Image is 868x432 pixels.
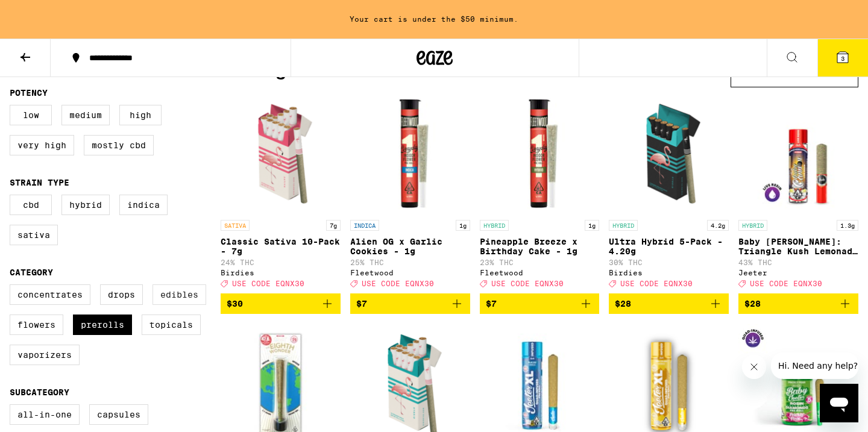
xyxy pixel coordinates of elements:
span: $7 [356,299,367,308]
img: Jeeter - Baby Cannon: Triangle Kush Lemonade Infused - 1.3g [738,93,858,214]
label: Indica [119,195,168,215]
div: Jeeter [738,269,858,277]
p: HYBRID [609,220,638,231]
span: $7 [486,299,497,308]
span: USE CODE EQNX30 [620,280,693,287]
a: Open page for Ultra Hybrid 5-Pack - 4.20g from Birdies [609,93,729,293]
span: USE CODE EQNX30 [232,280,304,287]
label: Prerolls [73,315,132,335]
label: All-In-One [10,404,80,425]
div: Birdies [221,269,341,277]
span: $30 [227,299,243,308]
label: Concentrates [10,284,90,305]
p: Baby [PERSON_NAME]: Triangle Kush Lemonade Infused - 1.3g [738,237,858,256]
button: 3 [817,39,868,77]
label: Topicals [142,315,201,335]
p: HYBRID [480,220,509,231]
span: $28 [615,299,631,308]
label: Flowers [10,315,63,335]
label: Low [10,105,52,125]
legend: Strain Type [10,178,69,187]
p: 30% THC [609,258,729,266]
span: 3 [841,55,844,62]
button: Add to bag [480,293,600,314]
a: Open page for Pineapple Breeze x Birthday Cake - 1g from Fleetwood [480,93,600,293]
span: USE CODE EQNX30 [750,280,822,287]
label: Medium [61,105,110,125]
p: INDICA [350,220,379,231]
button: Add to bag [609,293,729,314]
label: CBD [10,195,52,215]
img: Fleetwood - Alien OG x Garlic Cookies - 1g [350,93,470,214]
p: Ultra Hybrid 5-Pack - 4.20g [609,237,729,256]
p: Pineapple Breeze x Birthday Cake - 1g [480,237,600,256]
label: Hybrid [61,195,110,215]
a: Open page for Baby Cannon: Triangle Kush Lemonade Infused - 1.3g from Jeeter [738,93,858,293]
iframe: Close message [742,355,766,379]
img: Fleetwood - Pineapple Breeze x Birthday Cake - 1g [480,93,600,214]
button: Add to bag [350,293,470,314]
p: 43% THC [738,258,858,266]
div: Fleetwood [480,269,600,277]
p: 1g [585,220,599,231]
label: High [119,105,162,125]
p: 1g [456,220,470,231]
label: Vaporizers [10,345,80,365]
span: USE CODE EQNX30 [491,280,564,287]
legend: Potency [10,88,48,98]
legend: Subcategory [10,387,69,397]
p: 1.3g [837,220,858,231]
label: Drops [100,284,143,305]
a: Open page for Classic Sativa 10-Pack - 7g from Birdies [221,93,341,293]
iframe: Button to launch messaging window [820,384,858,422]
p: Alien OG x Garlic Cookies - 1g [350,237,470,256]
p: 24% THC [221,258,341,266]
p: 4.2g [707,220,729,231]
label: Mostly CBD [84,135,154,155]
img: Birdies - Classic Sativa 10-Pack - 7g [221,93,341,214]
label: Edibles [153,284,206,305]
button: Add to bag [221,293,341,314]
img: Birdies - Ultra Hybrid 5-Pack - 4.20g [609,93,729,214]
iframe: Message from company [771,352,858,379]
span: USE CODE EQNX30 [362,280,434,287]
span: $28 [744,299,761,308]
label: Sativa [10,225,58,245]
a: Open page for Alien OG x Garlic Cookies - 1g from Fleetwood [350,93,470,293]
p: SATIVA [221,220,250,231]
label: Capsules [89,404,148,425]
p: 23% THC [480,258,600,266]
button: Add to bag [738,293,858,314]
p: 7g [326,220,341,231]
p: 25% THC [350,258,470,266]
label: Very High [10,135,74,155]
legend: Category [10,268,53,277]
p: HYBRID [738,220,767,231]
div: Fleetwood [350,269,470,277]
p: Classic Sativa 10-Pack - 7g [221,237,341,256]
div: Birdies [609,269,729,277]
